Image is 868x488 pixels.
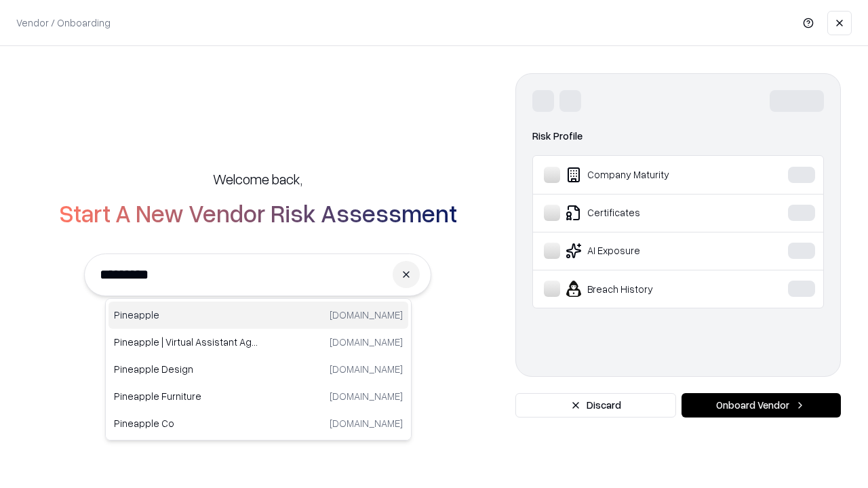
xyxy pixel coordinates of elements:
[16,16,111,30] p: Vendor / Onboarding
[330,362,403,376] p: [DOMAIN_NAME]
[114,389,258,403] p: Pineapple Furniture
[105,298,412,441] div: Suggestions
[114,308,258,322] p: Pineapple
[330,389,403,403] p: [DOMAIN_NAME]
[532,128,824,144] div: Risk Profile
[544,205,747,221] div: Certificates
[114,335,258,349] p: Pineapple | Virtual Assistant Agency
[544,243,747,259] div: AI Exposure
[330,416,403,430] p: [DOMAIN_NAME]
[544,167,747,183] div: Company Maturity
[330,335,403,349] p: [DOMAIN_NAME]
[114,362,258,376] p: Pineapple Design
[59,199,457,226] h2: Start A New Vendor Risk Assessment
[544,281,747,297] div: Breach History
[515,393,676,418] button: Discard
[682,393,841,418] button: Onboard Vendor
[330,308,403,322] p: [DOMAIN_NAME]
[213,169,302,188] h5: Welcome back,
[114,416,258,430] p: Pineapple Co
